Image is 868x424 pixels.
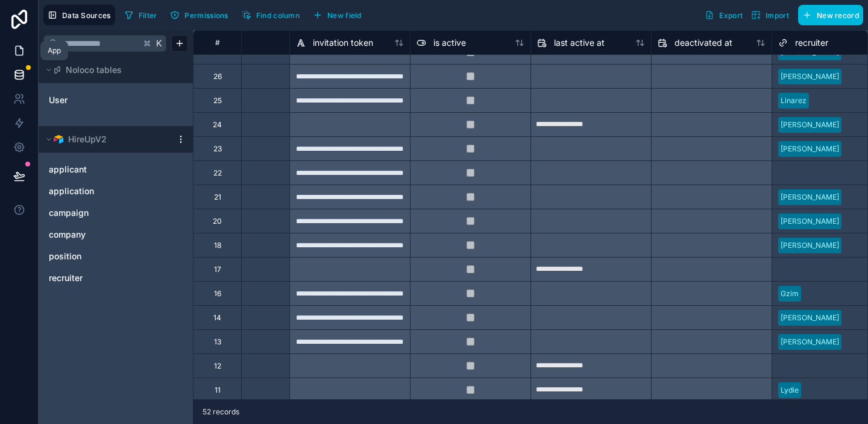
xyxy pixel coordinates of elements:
[62,11,111,20] span: Data Sources
[309,6,366,24] button: New field
[719,11,743,20] span: Export
[781,312,839,323] div: [PERSON_NAME]
[49,229,86,241] span: company
[49,185,94,197] span: application
[66,64,122,76] span: Noloco tables
[49,163,159,176] a: applicant
[213,96,222,106] div: 25
[43,131,171,148] button: Airtable LogoHireUpV2
[214,192,221,202] div: 21
[214,265,221,274] div: 17
[781,95,807,106] div: Linarez
[203,407,239,417] span: 52 records
[781,71,839,82] div: [PERSON_NAME]
[781,240,839,251] div: [PERSON_NAME]
[214,289,221,299] div: 16
[184,11,228,20] span: Permissions
[817,11,859,20] span: New record
[139,11,157,20] span: Filter
[49,229,159,241] a: company
[313,37,373,49] span: invitation token
[166,6,232,24] button: Permissions
[781,216,839,227] div: [PERSON_NAME]
[214,337,221,347] div: 13
[781,119,839,130] div: [PERSON_NAME]
[213,168,222,178] div: 22
[49,185,159,197] a: application
[49,272,159,284] a: recruiter
[49,163,87,176] span: applicant
[49,250,159,262] a: position
[781,288,799,299] div: Gzim
[215,385,221,395] div: 11
[214,361,221,371] div: 12
[256,11,300,20] span: Find column
[327,11,362,20] span: New field
[554,37,605,49] span: last active at
[203,38,232,47] div: #
[43,160,188,179] div: applicant
[155,39,163,48] span: K
[213,313,221,323] div: 14
[675,37,732,49] span: deactivated at
[68,133,107,145] span: HireUpV2
[795,37,828,49] span: recruiter
[747,5,793,25] button: Import
[54,134,63,144] img: Airtable Logo
[49,207,159,219] a: campaign
[43,90,188,110] div: User
[793,5,863,25] a: New record
[43,247,188,266] div: position
[43,225,188,244] div: company
[43,203,188,223] div: campaign
[214,241,221,250] div: 18
[49,94,146,106] a: User
[43,268,188,288] div: recruiter
[781,337,839,347] div: [PERSON_NAME]
[120,6,162,24] button: Filter
[48,46,61,55] div: App
[49,250,81,262] span: position
[237,6,304,24] button: Find column
[781,192,839,203] div: [PERSON_NAME]
[43,182,188,201] div: application
[433,37,466,49] span: is active
[213,120,222,130] div: 24
[49,94,68,106] span: User
[49,272,83,284] span: recruiter
[700,5,747,25] button: Export
[43,5,115,25] button: Data Sources
[781,385,799,396] div: Lydie
[781,144,839,154] div: [PERSON_NAME]
[766,11,789,20] span: Import
[49,207,89,219] span: campaign
[798,5,863,25] button: New record
[213,217,222,226] div: 20
[213,144,222,154] div: 23
[166,6,237,24] a: Permissions
[213,72,222,81] div: 26
[43,62,181,78] button: Noloco tables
